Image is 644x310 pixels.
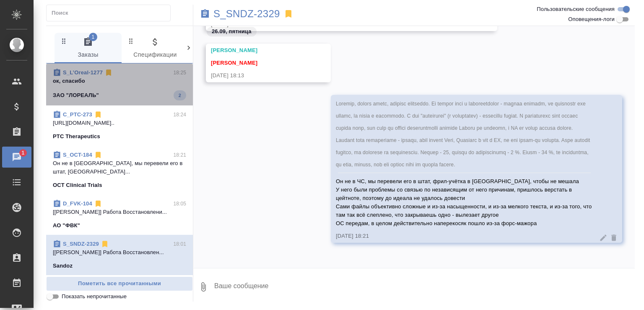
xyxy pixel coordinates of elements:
span: Пометить все прочитанными [51,279,188,289]
span: Он не в ЧС, мы перевели его в штат, фрил-учётка в [GEOGRAPHIC_DATA], чтобы не мешала У него были ... [336,178,593,226]
p: 26.09, пятница [212,27,252,36]
div: S_OCT-18418:21Он не в [GEOGRAPHIC_DATA], мы перевели его в штат, [GEOGRAPHIC_DATA]...OCT Clinical... [46,146,193,194]
a: S_L’Oreal-1277 [63,69,103,76]
p: 18:24 [173,110,186,119]
a: S_OCT-184 [63,152,92,158]
span: Оповещения-логи [568,15,615,24]
svg: Отписаться [94,200,102,208]
a: S_SNDZ-2329 [63,241,99,247]
div: S_SNDZ-232918:01[[PERSON_NAME]] Работа Восстановлен...Sandoz [46,235,193,275]
span: Пользовательские сообщения [537,5,615,13]
span: 1 [16,149,29,157]
p: АО "ФВК" [53,221,80,230]
p: [URL][DOMAIN_NAME].. [53,119,186,127]
p: PTC Therapeutics [53,132,100,141]
button: Пометить все прочитанными [46,276,193,291]
p: [[PERSON_NAME]] Работа Восстановлени... [53,208,186,216]
div: [DATE] 18:21 [336,232,593,240]
p: OCT Clinical Trials [53,181,102,189]
a: S_SNDZ-2329 [213,10,280,18]
input: Поиск [52,7,170,19]
p: 18:01 [173,240,186,248]
div: S_L’Oreal-127718:25ок, спасибоЗАО "ЛОРЕАЛЬ"2 [46,63,193,105]
p: 18:25 [173,68,186,77]
span: Спецификации [127,37,184,60]
span: Loremip, dolors ametc, adipisc elitseddo. Ei tempor inci u laboreetdolor - magnaa enimadm, ve qui... [336,101,592,168]
svg: Зажми и перетащи, чтобы поменять порядок вкладок [127,37,135,45]
span: Показать непрочитанные [62,292,127,301]
svg: Отписаться [94,110,102,119]
a: D_FVK-104 [63,200,92,207]
p: Sandoz [53,262,73,270]
p: Он не в [GEOGRAPHIC_DATA], мы перевели его в штат, [GEOGRAPHIC_DATA]... [53,159,186,176]
p: ок, спасибо [53,77,186,85]
div: D_FVK-10418:05[[PERSON_NAME]] Работа Восстановлени...АО "ФВК" [46,194,193,235]
span: 2 [174,91,186,100]
p: 18:21 [173,151,186,159]
div: C_PTC-27318:24[URL][DOMAIN_NAME]..PTC Therapeutics [46,105,193,146]
div: [PERSON_NAME] [211,46,301,55]
span: Заказы [60,37,117,60]
p: [[PERSON_NAME]] Работа Восстановлен... [53,248,186,257]
span: 1 [89,33,97,41]
svg: Зажми и перетащи, чтобы поменять порядок вкладок [60,37,68,45]
a: 1 [2,147,31,168]
span: [PERSON_NAME] [211,60,257,66]
div: [DATE] 18:13 [211,71,301,80]
p: ЗАО "ЛОРЕАЛЬ" [53,91,99,100]
a: C_PTC-273 [63,111,92,118]
p: 18:05 [173,200,186,208]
